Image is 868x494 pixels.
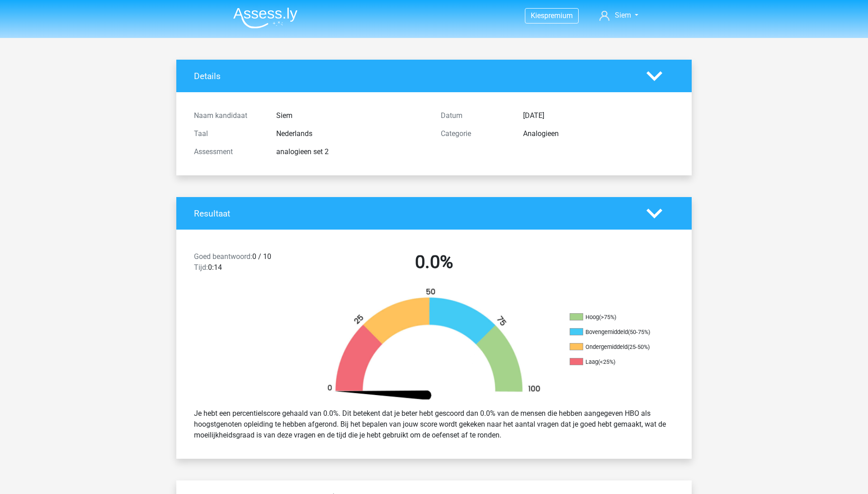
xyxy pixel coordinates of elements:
span: Tijd: [194,263,208,272]
div: Taal [187,128,269,139]
div: Naam kandidaat [187,110,269,121]
span: Goed beantwoord: [194,252,252,261]
div: Nederlands [269,128,434,139]
span: premium [544,11,573,20]
div: (<25%) [598,358,615,365]
a: Kiespremium [525,9,578,22]
div: Je hebt een percentielscore gehaald van 0.0%. Dit betekent dat je beter hebt gescoord dan 0.0% va... [187,405,681,444]
img: 0.8e7097ee9f54.png [312,287,556,401]
h4: Details [194,71,633,81]
div: Datum [434,110,516,121]
li: Hoog [570,313,660,321]
div: analogieen set 2 [269,146,434,157]
li: Laag [570,358,660,366]
a: Siem [596,10,642,21]
div: (>75%) [599,314,616,320]
h4: Resultaat [194,208,633,219]
img: Assessly [233,7,297,28]
span: Siem [615,11,631,19]
h2: 0.0% [317,251,551,273]
div: Siem [269,110,434,121]
div: Analogieen [516,128,681,139]
div: Assessment [187,146,269,157]
div: (25-50%) [627,343,650,350]
div: [DATE] [516,110,681,121]
li: Bovengemiddeld [570,328,660,336]
div: (50-75%) [628,329,650,335]
div: 0 / 10 0:14 [187,251,311,277]
li: Ondergemiddeld [570,343,660,351]
span: Kies [531,11,544,20]
div: Categorie [434,128,516,139]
